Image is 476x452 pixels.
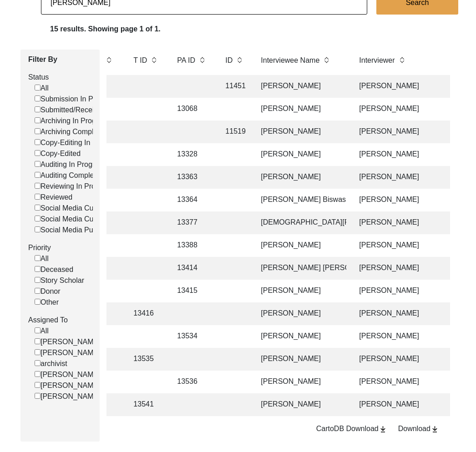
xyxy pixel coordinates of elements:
[35,336,101,347] label: [PERSON_NAME]
[35,214,110,225] label: Social Media Curated
[35,170,104,181] label: Auditing Completed
[35,382,41,388] input: [PERSON_NAME]
[28,315,93,326] label: Assigned To
[359,55,395,66] label: Interviewer
[172,371,213,393] td: 13536
[255,98,346,121] td: [PERSON_NAME]
[35,117,41,123] input: Archiving In Progress
[35,277,41,283] input: Story Scholar
[172,189,213,211] td: 13364
[35,327,41,333] input: All
[35,275,84,286] label: Story Scholar
[128,393,164,416] td: 13541
[35,95,41,101] input: Submission In Progress
[255,166,346,189] td: [PERSON_NAME]
[430,425,439,433] img: download-button.png
[255,234,346,257] td: [PERSON_NAME]
[379,425,387,433] img: download-button.png
[35,85,41,90] input: All
[255,189,346,211] td: [PERSON_NAME] Biswas
[255,280,346,302] td: [PERSON_NAME]
[151,55,157,65] img: sort-button.png
[172,211,213,234] td: 13377
[35,161,41,167] input: Auditing In Progress
[128,302,164,325] td: 13416
[35,216,41,221] input: Social Media Curated
[35,203,151,214] label: Social Media Curation In Progress
[35,349,41,355] input: [PERSON_NAME]
[172,257,213,280] td: 13414
[35,288,41,294] input: Donor
[35,205,41,211] input: Social Media Curation In Progress
[128,348,164,371] td: 13535
[35,150,41,156] input: Copy-Edited
[35,253,49,264] label: All
[106,55,112,65] img: sort-button.png
[35,226,41,232] input: Social Media Published
[35,106,41,112] input: Submitted/Received
[35,126,108,137] label: Archiving Completed
[35,360,41,366] input: archivist
[255,371,346,393] td: [PERSON_NAME]
[35,380,101,391] label: [PERSON_NAME]
[35,116,110,126] label: Archiving In Progress
[35,148,81,159] label: Copy-Edited
[255,75,346,98] td: [PERSON_NAME]
[35,264,73,275] label: Deceased
[399,55,405,65] img: sort-button.png
[172,280,213,302] td: 13415
[261,55,319,66] label: Interviewee Name
[50,24,161,35] label: 15 results. Showing page 1 of 1.
[35,159,106,170] label: Auditing In Progress
[35,105,106,116] label: Submitted/Received
[35,338,41,344] input: [PERSON_NAME]
[199,55,205,65] img: sort-button.png
[172,166,213,189] td: 13363
[35,194,41,200] input: Reviewed
[28,72,93,83] label: Status
[398,423,439,434] div: Download
[255,257,346,280] td: [PERSON_NAME] [PERSON_NAME]
[255,393,346,416] td: [PERSON_NAME]
[35,369,101,380] label: [PERSON_NAME]
[35,225,116,236] label: Social Media Published
[35,181,113,192] label: Reviewing In Progress
[172,325,213,348] td: 13534
[35,393,41,399] input: [PERSON_NAME]
[316,423,387,434] div: CartoDB Download
[35,286,61,297] label: Donor
[35,266,41,272] input: Deceased
[220,75,248,98] td: 11451
[35,128,41,134] input: Archiving Completed
[133,55,147,66] label: T ID
[172,234,213,257] td: 13388
[35,94,117,105] label: Submission In Progress
[28,242,93,253] label: Priority
[255,211,346,234] td: [DEMOGRAPHIC_DATA][PERSON_NAME]
[35,172,41,178] input: Auditing Completed
[255,121,346,143] td: [PERSON_NAME]
[35,255,41,261] input: All
[220,121,248,143] td: 11519
[236,55,243,65] img: sort-button.png
[172,143,213,166] td: 13328
[225,55,233,66] label: ID
[35,183,41,189] input: Reviewing In Progress
[28,54,93,65] label: Filter By
[35,192,72,203] label: Reviewed
[35,371,41,377] input: [PERSON_NAME]
[35,83,49,94] label: All
[255,348,346,371] td: [PERSON_NAME]
[177,55,195,66] label: PA ID
[35,139,41,145] input: Copy-Editing In Progress
[35,137,122,148] label: Copy-Editing In Progress
[35,347,101,358] label: [PERSON_NAME]
[172,98,213,121] td: 13068
[35,358,67,369] label: archivist
[323,55,329,65] img: sort-button.png
[255,325,346,348] td: [PERSON_NAME]
[35,391,101,402] label: [PERSON_NAME]
[35,299,41,305] input: Other
[255,143,346,166] td: [PERSON_NAME]
[255,302,346,325] td: [PERSON_NAME]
